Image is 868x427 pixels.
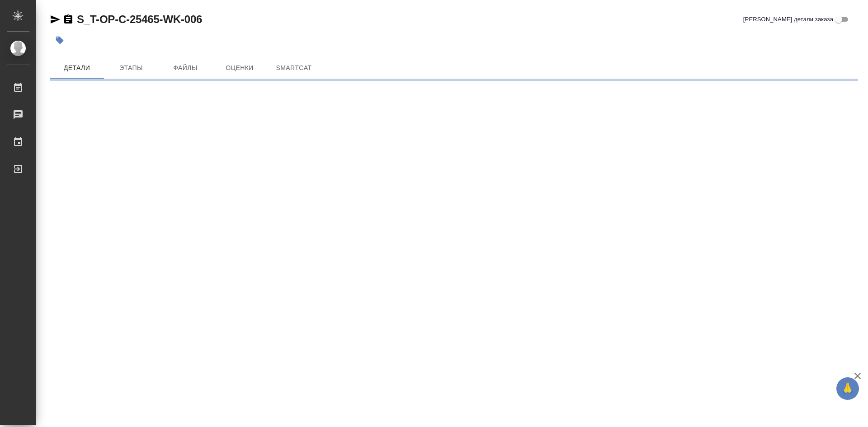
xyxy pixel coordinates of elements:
span: [PERSON_NAME] детали заказа [743,15,833,24]
span: SmartCat [272,62,316,74]
span: Файлы [164,62,207,74]
span: Оценки [218,62,261,74]
span: Детали [55,62,99,74]
button: Скопировать ссылку для ЯМессенджера [50,14,61,25]
a: S_T-OP-C-25465-WK-006 [77,13,202,25]
span: 🙏 [840,379,855,398]
button: Добавить тэг [50,30,70,50]
button: 🙏 [836,377,859,400]
span: Этапы [109,62,153,74]
button: Скопировать ссылку [63,14,74,25]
